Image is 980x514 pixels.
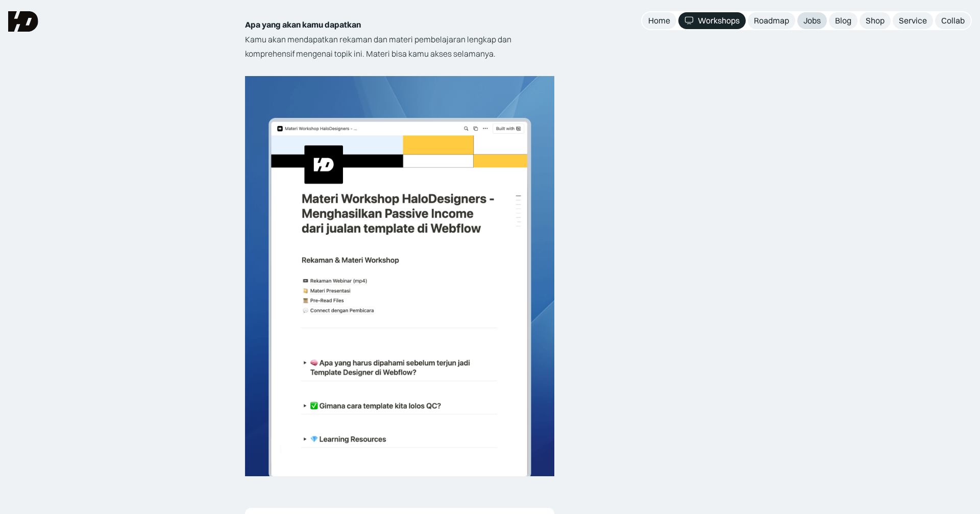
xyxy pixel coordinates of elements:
[860,12,891,29] a: Shop
[935,12,971,29] a: Collab
[678,12,746,29] a: Workshops
[797,12,827,29] a: Jobs
[754,15,789,26] div: Roadmap
[835,15,851,26] div: Blog
[245,3,554,17] p: ‍
[245,32,554,62] p: Kamu akan mendapatkan rekaman dan materi pembelajaran lengkap dan komprehensif mengenai topik ini...
[648,15,670,26] div: Home
[893,12,933,29] a: Service
[245,19,361,30] strong: Apa yang akan kamu dapatkan
[245,481,554,496] p: ‍
[642,12,676,29] a: Home
[829,12,857,29] a: Blog
[866,15,885,26] div: Shop
[803,15,821,26] div: Jobs
[899,15,927,26] div: Service
[698,15,740,26] div: Workshops
[748,12,795,29] a: Roadmap
[245,61,554,76] p: ‍
[941,15,965,26] div: Collab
